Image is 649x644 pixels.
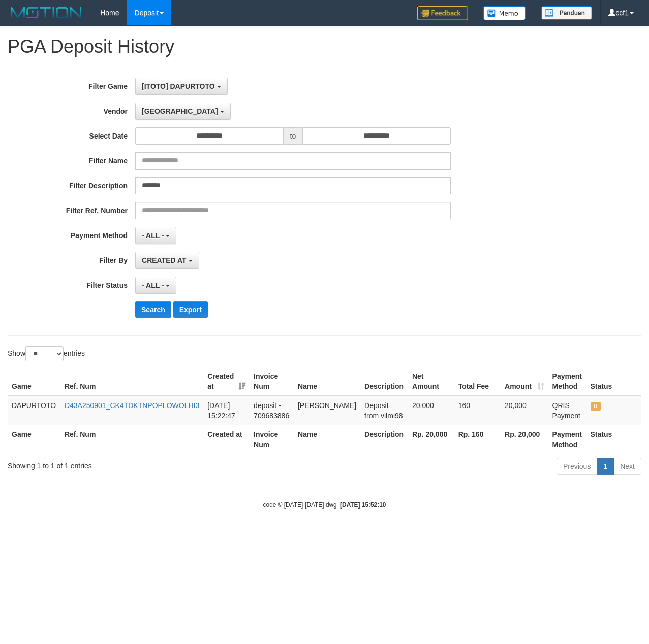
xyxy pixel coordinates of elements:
[65,401,199,410] a: D43A250901_CK4TDKTNPOPLOWOLHI3
[8,425,60,454] th: Game
[454,367,501,396] th: Total Fee
[135,301,171,318] button: Search
[142,231,164,240] span: - ALL -
[8,346,85,361] label: Show entries
[294,396,360,425] td: [PERSON_NAME]
[501,396,548,425] td: 20,000
[541,6,592,20] img: panduan.png
[25,346,64,361] select: Showentries
[60,425,203,454] th: Ref. Num
[263,501,386,509] small: code © [DATE]-[DATE] dwg |
[454,425,501,454] th: Rp. 160
[250,396,294,425] td: deposit - 709683886
[8,5,85,20] img: MOTION_logo.png
[8,457,263,471] div: Showing 1 to 1 of 1 entries
[142,107,218,115] span: [GEOGRAPHIC_DATA]
[294,425,360,454] th: Name
[548,396,586,425] td: QRIS Payment
[203,367,250,396] th: Created at: activate to sort column ascending
[142,256,187,264] span: CREATED AT
[203,425,250,454] th: Created at
[454,396,501,425] td: 160
[483,6,526,20] img: Button%20Memo.svg
[557,458,597,475] a: Previous
[142,82,215,90] span: [ITOTO] DAPURTOTO
[586,425,641,454] th: Status
[501,367,548,396] th: Amount: activate to sort column ascending
[360,425,408,454] th: Description
[501,425,548,454] th: Rp. 20,000
[135,78,228,95] button: [ITOTO] DAPURTOTO
[294,367,360,396] th: Name
[408,396,454,425] td: 20,000
[203,396,250,425] td: [DATE] 15:22:47
[360,396,408,425] td: Deposit from vilmi98
[250,425,294,454] th: Invoice Num
[135,103,230,120] button: [GEOGRAPHIC_DATA]
[417,6,468,20] img: Feedback.jpg
[135,252,199,269] button: CREATED AT
[408,367,454,396] th: Net Amount
[60,367,203,396] th: Ref. Num
[142,281,164,289] span: - ALL -
[548,425,586,454] th: Payment Method
[586,367,641,396] th: Status
[591,402,601,411] span: UNPAID
[8,367,60,396] th: Game
[135,277,176,294] button: - ALL -
[284,127,303,145] span: to
[360,367,408,396] th: Description
[173,301,208,318] button: Export
[408,425,454,454] th: Rp. 20,000
[548,367,586,396] th: Payment Method
[597,458,614,475] a: 1
[8,396,60,425] td: DAPURTOTO
[135,227,176,244] button: - ALL -
[250,367,294,396] th: Invoice Num
[340,501,386,509] strong: [DATE] 15:52:10
[613,458,641,475] a: Next
[8,37,641,57] h1: PGA Deposit History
